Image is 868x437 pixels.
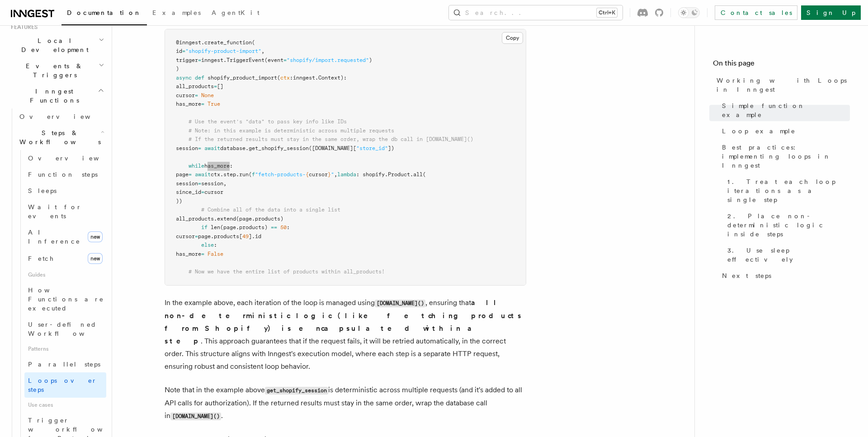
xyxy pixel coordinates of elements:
a: AI Inferencenew [24,224,106,249]
a: User-defined Workflows [24,316,106,342]
span: def [195,75,204,81]
a: Wait for events [24,199,106,224]
span: "shopify/import.requested" [287,57,369,63]
span: ( [249,171,252,178]
span: ]. [249,233,255,240]
span: . [211,233,214,240]
span: = [198,57,201,63]
span: Use cases [24,398,106,412]
span: (event [264,57,283,63]
a: Best practices: implementing loops in Inngest [718,139,850,174]
span: Local Development [7,36,99,54]
a: Sign Up [801,5,861,20]
span: { [306,171,309,178]
span: : [230,163,233,169]
span: has_more [176,101,201,107]
span: len [211,224,220,230]
span: products [214,233,239,240]
span: . [315,75,318,81]
span: f [252,171,255,178]
span: . [245,145,249,151]
span: Features [7,23,38,31]
span: 1. Treat each loop iterations as a single step [727,177,850,204]
span: Loop example [722,127,796,136]
span: None [201,92,214,99]
span: await [195,171,211,178]
span: lambda [337,171,356,178]
span: all_products [176,83,214,89]
span: Documentation [67,9,142,16]
span: await [204,145,220,151]
span: = [201,189,204,195]
span: has_more [176,251,201,257]
a: Contact sales [715,5,797,20]
span: 49 [242,233,249,240]
span: [] [217,83,223,89]
button: Copy [502,32,523,44]
span: Fetch [28,255,54,262]
span: ctx [280,75,290,81]
span: Working with Loops in Inngest [717,76,850,94]
span: if [201,224,208,230]
span: id [255,233,261,240]
span: shopify_product_import [208,75,277,81]
span: database [220,145,245,151]
span: inngest [293,75,315,81]
span: " [331,171,334,178]
span: Simple function example [722,101,850,119]
code: [DOMAIN_NAME]() [375,300,425,307]
span: = [201,101,204,107]
a: Sleeps [24,183,106,199]
span: = [189,171,192,178]
span: has_more [204,163,230,169]
span: Best practices: implementing loops in Inngest [722,143,850,170]
span: ( [277,75,280,81]
span: page [198,233,211,240]
span: cursor [204,189,223,195]
span: all [413,171,423,178]
span: False [208,251,223,257]
span: ( [252,39,255,46]
span: (page.products) [220,224,268,230]
span: # Use the event's "data" to pass key info like IDs [189,118,347,125]
a: AgentKit [206,3,265,24]
span: = [195,233,198,240]
kbd: Ctrl+K [597,8,617,17]
code: [DOMAIN_NAME]() [170,413,221,420]
span: # Combine all of the data into a single list [201,207,340,213]
span: new [88,253,103,264]
span: = [198,180,201,187]
a: 3. Use sleep effectively [724,242,850,268]
span: since_id [176,189,201,195]
a: Documentation [61,3,147,25]
span: Patterns [24,342,106,356]
span: Guides [24,268,106,282]
span: session, [201,180,226,187]
span: 3. Use sleep effectively [727,246,850,264]
button: Inngest Functions [7,83,106,108]
span: True [208,101,220,107]
span: : [214,242,217,248]
span: ( [423,171,426,178]
span: page [176,171,189,178]
span: async [176,75,192,81]
span: create_function [204,39,252,46]
span: Next steps [722,271,771,280]
a: 2. Place non-deterministic logic inside steps [724,208,850,242]
span: . [214,216,217,222]
span: : [287,224,290,230]
a: How Functions are executed [24,282,106,316]
span: , [261,48,264,54]
a: Overview [24,150,106,166]
a: Parallel steps [24,356,106,372]
span: ) [369,57,372,63]
span: Context): [318,75,347,81]
a: Loop example [718,123,850,139]
span: Wait for events [28,203,82,220]
span: Function steps [28,171,98,178]
span: 2. Place non-deterministic logic inside steps [727,211,850,239]
span: Loops over steps [28,377,97,393]
p: In the example above, each iteration of the loop is managed using , ensuring that . This approach... [165,296,526,373]
a: 1. Treat each loop iterations as a single step [724,174,850,208]
span: AgentKit [212,9,259,16]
